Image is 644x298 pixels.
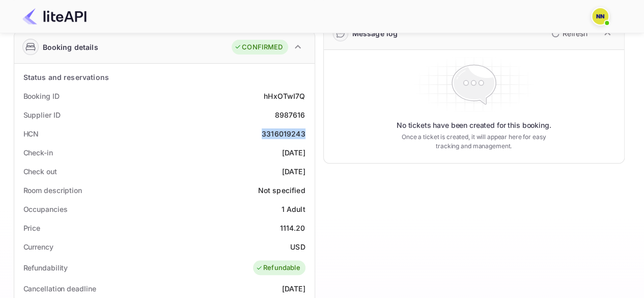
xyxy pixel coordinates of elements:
div: Booking details [43,42,98,52]
div: Occupancies [23,204,68,214]
button: Refresh [545,25,592,42]
div: Message log [352,28,398,39]
div: [DATE] [282,283,305,294]
div: 8987616 [274,110,305,120]
div: Refundable [256,263,300,273]
img: N/A N/A [592,8,608,24]
p: Once a ticket is created, it will appear here for easy tracking and management. [394,132,554,151]
div: USD [290,241,305,252]
div: [DATE] [282,166,305,177]
div: Booking ID [23,91,60,101]
div: Check-in [23,147,53,158]
div: Check out [23,166,57,177]
div: 1 Adult [281,204,305,214]
div: Room description [23,185,82,196]
div: hHxOTwI7Q [264,91,305,101]
div: Currency [23,241,53,252]
div: CONFIRMED [234,42,283,52]
p: Refresh [563,28,587,39]
div: [DATE] [282,147,305,158]
div: Status and reservations [23,72,109,83]
div: 3316019243 [262,128,305,139]
div: 1114.20 [279,223,305,233]
div: Price [23,223,41,233]
img: LiteAPI Logo [22,8,87,24]
div: Supplier ID [23,110,61,120]
div: Refundability [23,262,68,273]
p: No tickets have been created for this booking. [397,120,551,130]
div: Not specified [258,185,305,196]
div: HCN [23,128,39,139]
div: Cancellation deadline [23,283,96,294]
